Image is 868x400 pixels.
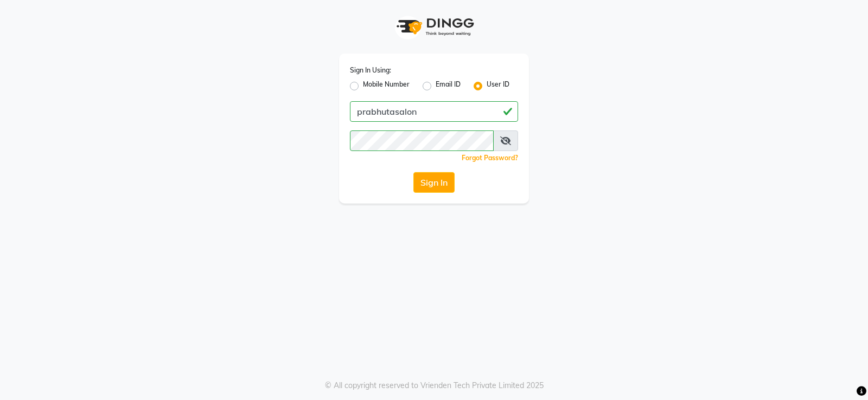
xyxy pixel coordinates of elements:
[487,80,509,93] label: User ID
[350,65,391,75] label: Sign In Using:
[363,80,410,93] label: Mobile Number
[350,101,518,122] input: Username
[391,11,477,43] img: logo1.svg
[462,154,518,162] a: Forgot Password?
[413,172,455,193] button: Sign In
[350,130,494,151] input: Username
[436,80,461,93] label: Email ID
